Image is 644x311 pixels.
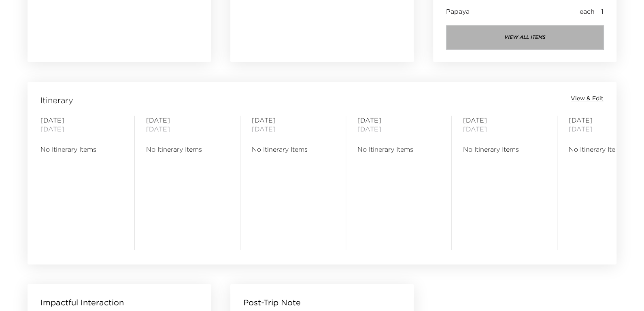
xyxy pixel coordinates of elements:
span: [DATE] [40,116,123,125]
span: Itinerary [40,95,73,106]
span: No Itinerary Items [357,145,440,154]
span: [DATE] [40,125,123,133]
span: No Itinerary Items [146,145,229,154]
span: [DATE] [146,116,229,125]
span: 1 [601,7,604,16]
span: [DATE] [252,116,334,125]
button: View & Edit [571,95,604,103]
span: each [580,7,595,16]
span: No Itinerary Items [40,145,123,154]
span: [DATE] [357,125,440,133]
p: Post-Trip Note [243,297,301,308]
span: [DATE] [463,116,546,125]
span: [DATE] [357,116,440,125]
span: [DATE] [146,125,229,133]
span: No Itinerary Items [252,145,334,154]
span: [DATE] [463,125,546,133]
span: Papaya [446,7,470,16]
span: No Itinerary Items [463,145,546,154]
button: view all items [446,25,604,49]
span: [DATE] [252,125,334,133]
p: Impactful Interaction [40,297,124,308]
